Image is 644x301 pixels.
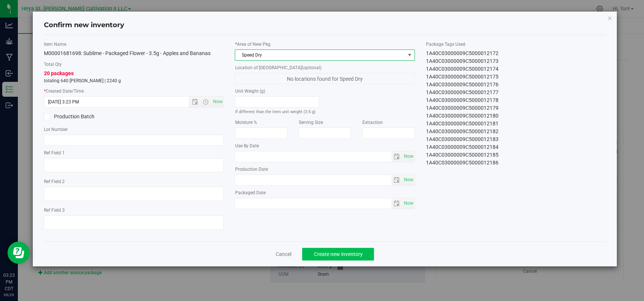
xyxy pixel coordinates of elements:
span: No locations found for Speed Dry [235,73,414,84]
div: M00001681698: Sublime - Packaged Flower - 3.5g - Apples and Bananas [44,49,224,57]
label: Ref Field 1 [44,150,224,156]
label: Total Qty [44,61,224,68]
label: Production Batch [44,113,128,121]
div: 1A40C03000009C5000012175 [426,73,606,81]
label: Packaged Date [235,189,414,196]
span: Set Current date [211,96,224,107]
div: 1A40C03000009C5000012183 [426,135,606,143]
label: Area of New Pkg [235,41,414,48]
iframe: Resource center [7,241,30,264]
label: Serving Size [298,119,351,126]
div: 1A40C03000009C5000012173 [426,57,606,65]
label: Location of [GEOGRAPHIC_DATA] [235,64,414,71]
div: 1A40C03000009C5000012181 [426,120,606,128]
label: Package Tags Used [426,41,606,48]
label: Ref Field 3 [44,207,224,214]
div: 1A40C03000009C5000012177 [426,89,606,96]
div: 1A40C03000009C5000012185 [426,151,606,159]
label: Extraction [362,119,414,126]
span: select [391,151,402,162]
button: Create new inventory [302,248,374,260]
span: Create new inventory [314,251,362,257]
div: 1A40C03000009C5000012176 [426,81,606,89]
label: Ref Field 2 [44,178,224,185]
span: select [402,151,414,162]
label: Created Date/Time [44,88,224,95]
span: (optional) [301,65,321,70]
span: 20 packages [44,70,74,76]
span: Open the time view [199,99,212,105]
small: If different than the item unit weight (3.5 g) [235,109,315,114]
div: 1A40C03000009C5000012178 [426,96,606,104]
span: select [391,175,402,185]
label: Unit Weight (g) [235,88,319,95]
span: select [402,198,414,209]
span: Set Current date [402,174,415,185]
h4: Confirm new inventory [44,20,124,30]
span: Open the date view [189,99,201,105]
div: 1A40C03000009C5000012172 [426,49,606,57]
span: select [391,198,402,209]
span: select [402,175,414,185]
label: Moisture % [235,119,287,126]
span: Set Current date [402,198,415,209]
div: 1A40C03000009C5000012174 [426,65,606,73]
label: Lot Number [44,126,224,133]
div: 1A40C03000009C5000012186 [426,159,606,167]
div: 1A40C03000009C5000012182 [426,128,606,135]
div: 1A40C03000009C5000012184 [426,143,606,151]
span: Set Current date [402,151,415,162]
a: Cancel [275,250,291,258]
p: totaling 640 [PERSON_NAME] | 2240 g [44,77,224,84]
label: Use By Date [235,143,414,149]
div: 1A40C03000009C5000012180 [426,112,606,120]
span: Speed Dry [235,50,405,60]
label: Item Name [44,41,224,48]
div: 1A40C03000009C5000012179 [426,104,606,112]
label: Production Date [235,166,414,173]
